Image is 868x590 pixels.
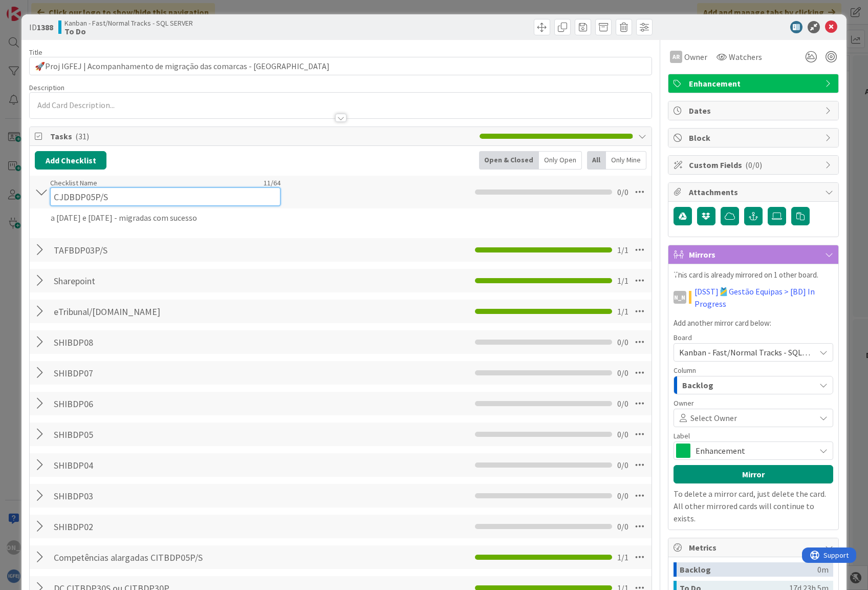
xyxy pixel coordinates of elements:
[817,562,829,577] div: 0m
[689,104,820,117] span: Dates
[689,132,820,144] span: Block
[695,285,833,310] a: [DSST]🎽Gestão Equipas > [BD] In Progress
[587,151,606,170] div: All
[75,131,89,141] span: ( 31 )
[539,151,582,170] div: Only Open
[617,244,628,256] span: 1 / 1
[35,151,106,170] button: Add Checklist
[674,465,833,483] button: Mirror
[29,83,64,92] span: Description
[617,336,628,348] span: 0 / 0
[21,2,47,14] span: Support
[50,456,280,474] input: Add Checklist...
[745,160,762,170] span: ( 0/0 )
[29,57,652,75] input: type card name here...
[689,186,820,198] span: Attachments
[689,541,820,554] span: Metrics
[100,178,280,187] div: 11 / 64
[674,367,696,374] span: Column
[50,271,280,290] input: Add Checklist...
[729,51,762,63] span: Watchers
[50,178,97,187] label: Checklist Name
[50,130,474,142] span: Tasks
[37,22,53,32] b: 1388
[50,394,280,413] input: Add Checklist...
[674,334,692,341] span: Board
[50,548,280,566] input: Add Checklist...
[689,159,820,171] span: Custom Fields
[50,517,280,536] input: Add Checklist...
[606,151,646,170] div: Only Mine
[679,347,831,357] span: Kanban - Fast/Normal Tracks - SQL SERVER
[617,275,628,287] span: 1 / 1
[617,186,628,198] span: 0 / 0
[50,302,280,321] input: Add Checklist...
[479,151,539,170] div: Open & Closed
[50,487,280,505] input: Add Checklist...
[696,444,810,458] span: Enhancement
[617,459,628,471] span: 0 / 0
[64,27,193,35] b: To Do
[674,488,833,524] p: To delete a mirror card, just delete the card. All other mirrored cards will continue to exists.
[674,376,833,394] button: Backlog
[682,378,713,392] span: Backlog
[617,367,628,379] span: 0 / 0
[50,333,280,351] input: Add Checklist...
[50,364,280,382] input: Add Checklist...
[684,51,707,63] span: Owner
[617,520,628,533] span: 0 / 0
[689,248,820,261] span: Mirrors
[50,425,280,444] input: Add Checklist...
[680,562,817,577] div: Backlog
[674,291,686,304] div: [PERSON_NAME]
[50,187,280,206] input: Add Checklist...
[51,212,644,224] p: a [DATE] e [DATE] - migradas com sucesso
[617,551,628,563] span: 1 / 1
[617,490,628,502] span: 0 / 0
[617,397,628,410] span: 0 / 0
[617,428,628,440] span: 0 / 0
[690,412,737,424] span: Select Owner
[689,77,820,90] span: Enhancement
[674,318,833,329] p: Add another mirror card below:
[674,399,694,407] span: Owner
[670,51,682,63] div: AR
[64,19,193,27] span: Kanban - Fast/Normal Tracks - SQL SERVER
[29,48,42,57] label: Title
[29,21,53,33] span: ID
[674,269,833,281] p: This card is already mirrored on 1 other board.
[617,305,628,318] span: 1 / 1
[50,241,280,259] input: Add Checklist...
[674,432,690,439] span: Label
